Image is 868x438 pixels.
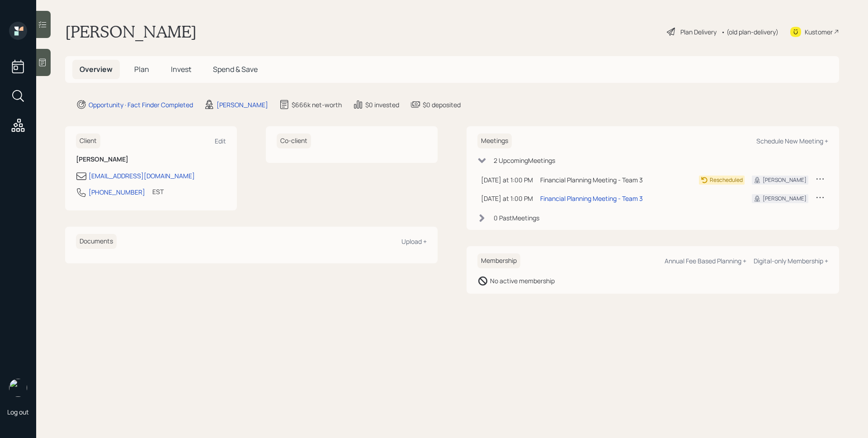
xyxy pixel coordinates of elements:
div: [PERSON_NAME] [763,176,807,184]
div: Log out [7,408,29,416]
div: $0 deposited [423,100,461,109]
img: james-distasi-headshot.png [9,379,27,397]
div: 0 Past Meeting s [494,213,539,223]
h6: [PERSON_NAME] [76,156,226,163]
h6: Client [76,133,100,148]
div: Digital-only Membership + [754,257,828,265]
div: [PHONE_NUMBER] [89,187,145,197]
div: Edit [215,137,226,145]
div: [PERSON_NAME] [217,100,268,109]
h6: Documents [76,234,117,249]
h6: Co-client [277,133,311,148]
div: [DATE] at 1:00 PM [481,194,533,203]
span: Plan [134,64,149,74]
span: Invest [171,64,191,74]
div: $0 invested [365,100,399,109]
div: Financial Planning Meeting - Team 3 [540,175,692,185]
div: EST [152,187,164,196]
div: Schedule New Meeting + [756,137,828,145]
div: Financial Planning Meeting - Team 3 [540,194,643,203]
h6: Membership [477,253,520,268]
div: • (old plan-delivery) [721,27,778,37]
div: 2 Upcoming Meeting s [494,156,555,165]
div: $666k net-worth [292,100,342,109]
div: [EMAIL_ADDRESS][DOMAIN_NAME] [89,171,195,181]
span: Overview [80,64,113,74]
div: [PERSON_NAME] [763,195,807,203]
div: Rescheduled [710,176,743,184]
div: Upload + [401,237,427,246]
div: Plan Delivery [680,27,717,37]
div: Opportunity · Fact Finder Completed [89,100,193,109]
div: Kustomer [805,27,833,37]
h1: [PERSON_NAME] [65,22,197,42]
span: Spend & Save [213,64,258,74]
h6: Meetings [477,133,512,148]
div: Annual Fee Based Planning + [665,257,746,265]
div: No active membership [490,276,555,286]
div: [DATE] at 1:00 PM [481,175,533,185]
